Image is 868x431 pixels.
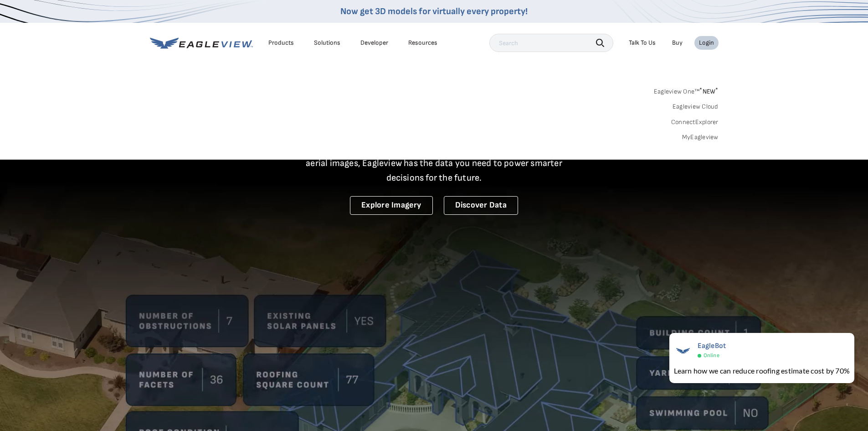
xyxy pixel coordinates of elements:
p: A new era starts here. Built on more than 3.5 billion high-resolution aerial images, Eagleview ha... [295,141,574,185]
div: Solutions [314,39,340,47]
div: Resources [408,39,437,47]
span: NEW [699,88,718,95]
a: Now get 3D models for virtually every property! [340,6,528,17]
span: EagleBot [698,342,726,350]
a: Buy [672,39,683,47]
img: EagleBot [674,342,692,360]
a: Discover Data [444,196,518,215]
a: Explore Imagery [350,196,433,215]
input: Search [489,34,613,52]
div: Login [699,39,714,47]
div: Talk To Us [629,39,656,47]
a: Developer [360,39,388,47]
a: MyEagleview [682,133,719,141]
a: Eagleview Cloud [673,103,719,111]
div: Products [268,39,294,47]
a: ConnectExplorer [671,118,719,126]
span: Online [704,352,719,359]
a: Eagleview One™*NEW* [654,85,719,95]
div: Learn how we can reduce roofing estimate cost by 70% [674,365,850,376]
